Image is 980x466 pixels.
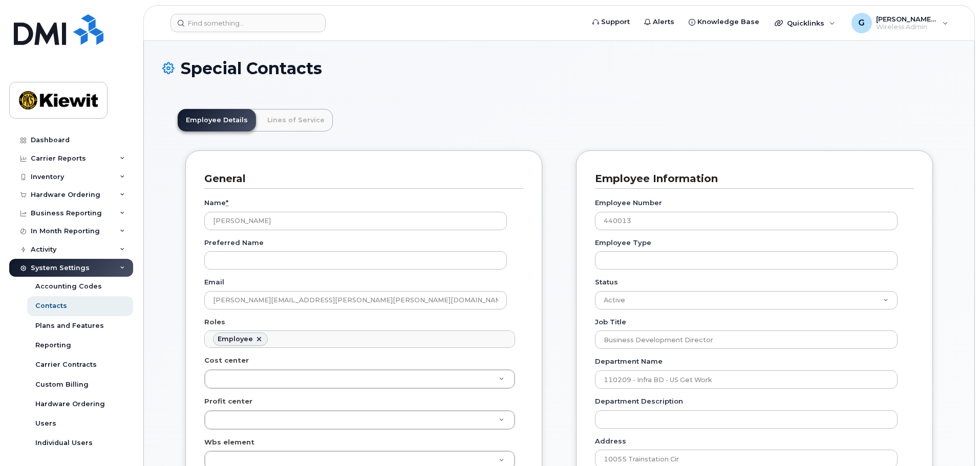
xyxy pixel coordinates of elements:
label: Profit center [204,396,252,406]
label: Cost center [204,356,249,365]
label: Address [595,436,626,446]
h3: Employee Information [595,172,906,186]
label: Department Name [595,357,663,366]
a: Employee Details [178,109,256,131]
label: Employee Number [595,198,662,208]
div: Employee [218,335,253,343]
label: Department Description [595,396,683,406]
label: Status [595,277,618,287]
label: Job Title [595,317,626,327]
label: Employee Type [595,238,651,248]
label: Preferred Name [204,238,264,248]
label: Wbs element [204,437,254,447]
h3: General [204,172,516,186]
label: Roles [204,317,225,327]
a: Lines of Service [259,109,333,131]
abbr: required [226,198,228,207]
label: Name [204,198,228,208]
h1: Special Contacts [162,59,956,77]
label: Email [204,277,224,287]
